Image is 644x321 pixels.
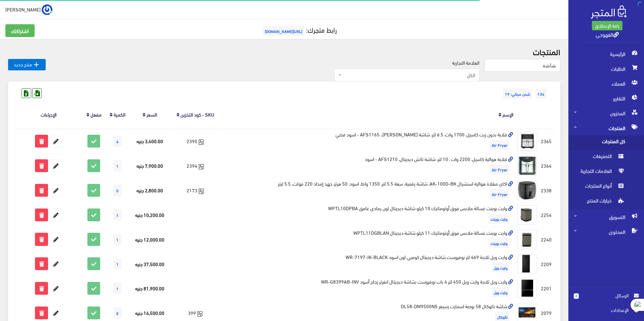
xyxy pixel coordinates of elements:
td: وايت بوينت غسالة ملابس فوق أوتوماتيك 11 كيلو شاشة ديجيتال WPTL11DGBLAN [221,227,515,252]
span: Air Fryer [490,140,510,150]
img: akay-mkla-hoayy-asnshyal-ak-100d-bk-shash-rkmy-saa-55-ltr-1350-oat-asod-50-hrtz-ghd-amdad-220-fol... [517,180,537,200]
img: oayt-boynt-ghsal-mlabs-fok-aotomatyk-10-kylo-shash-dygytal-lon-rmady-ghamk-wptl10dpba.png [517,205,537,225]
span: الرسائل [584,292,629,299]
td: 37,500.00 جنيه [129,252,170,276]
a: مفعل [90,109,102,119]
span: 1 [113,258,122,269]
span: 0 [113,185,122,196]
span: وايت بوينت [488,214,510,224]
td: 2365 [539,129,554,153]
span: العملاء [574,76,639,91]
a: ... [PERSON_NAME] [5,4,52,15]
a: أنواع المنتجات [568,180,644,195]
img: oayt-boynt-ghsal-mlabs-fok-aotomatyk-11-kylo-shash-dygytal-bab-zgagy-lon-rmady-ghamk-wptl11dgba.png [517,229,537,250]
a: الطلبات [568,61,644,76]
span: الكل [343,72,475,78]
span: وايت ويل [492,262,510,272]
td: وايت ويل ثلاجة 469 لتر نوفروست شاشة ديجيتال كومبي لون اسود WR-7197-IK-BLACK [221,252,515,276]
input: بحث... [484,59,560,72]
span: الكل [334,69,479,82]
span: المحتوى [574,224,639,239]
span: 134 [535,89,547,99]
span: 1 [113,234,122,245]
span: خيارات المنتج [574,195,625,210]
td: وايت بوينت غسالة ملابس فوق أوتوماتيك 10 كيلو شاشة ديجيتال لون رمادي غامق WPTL10DPBA [221,202,515,227]
td: 7,900.00 جنيه [129,154,170,178]
a: المحتوى [568,224,644,239]
span: الرئيسية [574,46,639,61]
span: المنتجات [574,121,639,135]
a: الكمية [114,109,125,119]
span: 0 [574,293,579,299]
td: 3,400.00 جنيه [129,129,170,153]
span: التصنيفات [574,150,625,165]
span: [URL][DOMAIN_NAME] [263,26,304,36]
i:  [32,61,40,69]
td: 2364 [539,154,554,178]
span: شحن مجاني: 19 [503,89,532,99]
a: رابط متجرك:[URL][DOMAIN_NAME] [261,23,337,36]
a: التقارير [568,91,644,106]
a: العملاء [568,76,644,91]
span: المخزون [574,106,639,121]
span: التسويق [574,210,639,224]
a: اشتراكك [5,24,35,37]
span: 1 [113,160,122,171]
span: 1 [113,283,122,294]
span: العلامات التجارية [574,165,625,180]
a: الرئيسية [568,46,644,61]
span: اﻹعدادات [579,306,628,314]
img: oayt-oyl-thlag-oayt-oyl-450-ltr-4-bab-nofrost-bshash-dygytal-anfrtr-zgag-asod-wr-g8399ab-inv.png [517,278,537,298]
td: 10,200.00 جنيه [129,202,170,227]
td: 2,800.00 جنيه [129,178,170,202]
td: 81,900.00 جنيه [129,276,170,301]
span: 4 [113,135,122,147]
td: 2173 [170,178,221,202]
span: الطلبات [574,61,639,76]
img: klay-hoayy-kasyl-2200-oat-10-ltr-shash-tatsh-dygytal-afs1210-asod.png [517,156,537,176]
a: كل المنتجات [568,135,644,150]
a: منتج جديد [8,59,46,70]
td: 2254 [539,202,554,227]
td: 12,000.00 جنيه [129,227,170,252]
span: 1 [113,209,122,221]
span: Air Fryer [490,164,510,174]
td: قلاية هوائية كاسيل، 2200 وات ، 10 لتر، شاشة تاتش ديجيتال، AFS1210 - اسود [221,154,515,178]
td: 2390 [170,129,221,153]
span: 0 [113,307,122,319]
td: 2201 [539,276,554,301]
td: 2240 [539,227,554,252]
span: وايت ويل [492,287,510,297]
a: العلامات التجارية [568,165,644,180]
svg: Synced with Zoho Books [199,139,204,145]
img: . [591,5,627,19]
th: الإجراءات [15,101,82,129]
a: التصنيفات [568,150,644,165]
span: Air Fryer [490,189,510,199]
a: المنتجات [568,121,644,135]
a: المخزون [568,106,644,121]
td: 2209 [539,252,554,276]
span: وايت بوينت [488,238,510,248]
svg: Synced with Zoho Books [199,189,204,194]
span: كل المنتجات [574,135,625,150]
img: ... [42,4,52,15]
a: السعر [147,109,157,119]
a: خيارات المنتج [568,195,644,210]
td: 2338 [539,178,554,202]
svg: Synced with Zoho Books [199,164,204,169]
td: اكاي مقلاة هوائية اسنشيال AK-100D-BK، شاشة رقمية، سعة 5.5 لتر، 1350 واط، اسود، 50 هرتز، جهد إمداد... [221,178,515,202]
a: 0 الرسائل [574,292,639,306]
a: القهوجي [596,29,619,39]
a: الإسم [502,109,513,119]
span: أنواع المنتجات [574,180,625,195]
span: [PERSON_NAME] [5,5,41,13]
td: وايت ويل ثلاجة وايت ويل 450 لتر 4 باب نوفروست بشاشة ديجيتال انفرتر زجاج أسود WR-G8399AB-INV [221,276,515,301]
td: 2394 [170,154,221,178]
img: klay-bdon-zyt-kasyl-1700-oat-65-ltr-shash-tatsh-dygytal-afs1165-asod-fdy.png [517,131,537,151]
a: SKU - كود التخزين [180,109,214,119]
h2: المنتجات [8,47,560,56]
img: oayt-oyl-thlag-469-ltr-nofrost-shash-dygytal-komby-lon-asod-wr-7197-ik-black.png [517,254,537,274]
label: العلامة التجارية [452,59,479,66]
a: باقة الإنطلاق [592,21,622,30]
